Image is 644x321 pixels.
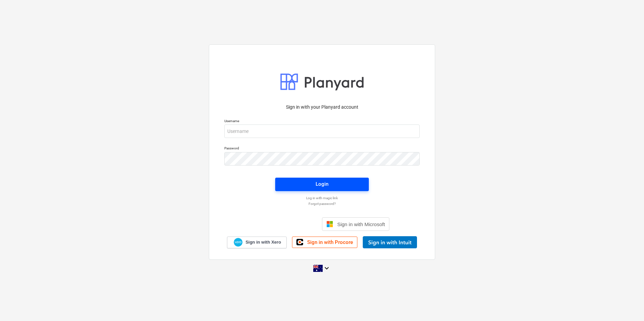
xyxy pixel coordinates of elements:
img: Xero logo [234,238,243,247]
a: Sign in with Procore [292,237,357,248]
input: Username [224,124,420,138]
span: Sign in with Xero [246,239,281,245]
span: Sign in with Microsoft [337,221,385,227]
a: Forgot password? [221,202,423,206]
iframe: Sign in with Google Button [251,217,320,231]
p: Sign in with your Planyard account [224,104,420,111]
p: Username [224,119,420,124]
i: keyboard_arrow_down [323,264,331,272]
span: Sign in with Procore [307,239,353,245]
img: Microsoft logo [326,221,333,227]
div: Login [316,180,328,188]
a: Sign in with Xero [227,237,287,248]
p: Password [224,146,420,152]
button: Login [275,178,369,191]
a: Log in with magic link [221,196,423,200]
